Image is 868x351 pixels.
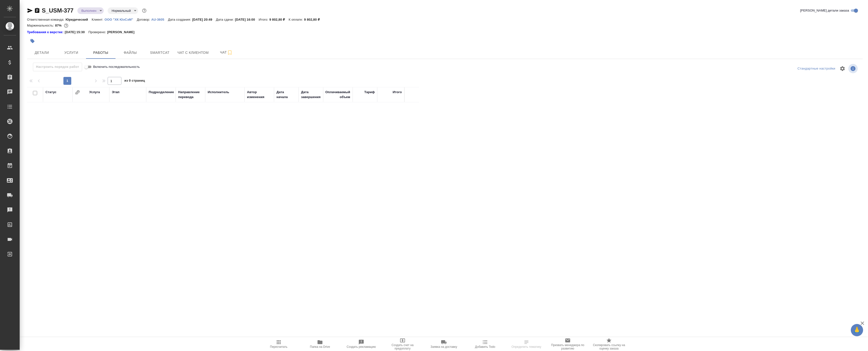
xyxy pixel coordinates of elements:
[851,324,863,336] button: 🙏
[848,64,859,73] span: Посмотреть информацию
[276,90,296,100] div: Дата начала
[45,90,57,95] div: Статус
[151,17,168,21] a: AU-3605
[27,30,65,35] div: Нажми, чтобы открыть папку с инструкцией
[27,30,65,35] a: Требования к верстке:
[118,50,142,56] span: Файлы
[110,9,132,13] button: Нормальный
[141,7,147,14] button: Доп статусы указывают на важность/срочность заказа
[208,90,229,95] div: Исполнитель
[216,18,235,21] p: Дата сдачи:
[192,18,216,21] p: [DATE] 20:49
[853,325,861,335] span: 🙏
[104,17,137,21] a: ООО "ХК ЮэСэМ"
[148,50,172,56] span: Smartcat
[27,18,66,21] p: Ответственная команда:
[75,90,80,95] button: Сгруппировать
[289,18,304,21] p: К оплате:
[151,18,168,21] p: AU-3605
[27,24,55,27] p: Маржинальность:
[104,18,137,21] p: ООО "ХК ЮэСэМ"
[108,7,138,14] div: Выполнен
[796,65,837,73] div: split button
[259,18,269,21] p: Итого:
[364,90,375,95] div: Тариф
[77,7,104,14] div: Выполнен
[215,49,238,56] span: Чат
[92,18,104,21] p: Клиент:
[149,90,174,95] div: Подразделение
[66,18,92,21] p: Юридический
[168,18,192,21] p: Дата создания:
[837,63,848,74] span: Настроить таблицу
[247,90,272,100] div: Автор изменения
[107,30,138,35] p: [PERSON_NAME]
[304,18,323,21] p: 9 802,80 ₽
[63,22,69,29] button: 1037.07 RUB;
[30,50,54,56] span: Детали
[27,36,38,46] button: Добавить тэг
[235,18,259,21] p: [DATE] 16:00
[178,90,203,100] div: Направление перевода
[124,78,145,85] span: из 0 страниц
[59,50,83,56] span: Услуги
[227,50,233,56] svg: Подписаться
[27,8,33,14] button: Скопировать ссылку для ЯМессенджера
[55,24,63,27] p: 87%
[42,7,73,14] a: S_USM-377
[89,50,113,56] span: Работы
[112,90,119,95] div: Этап
[325,90,350,100] div: Оплачиваемый объем
[80,9,98,13] button: Выполнен
[89,90,100,95] div: Услуга
[301,90,321,100] div: Дата завершения
[269,18,289,21] p: 9 802,80 ₽
[393,90,402,95] div: Итого
[177,50,209,56] span: Чат с клиентом
[88,30,107,35] p: Проверено:
[137,18,151,21] p: Договор:
[800,8,849,13] span: [PERSON_NAME] детали заказа
[65,30,88,35] p: [DATE] 15:30
[93,64,140,69] span: Включить последовательность
[34,8,40,14] button: Скопировать ссылку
